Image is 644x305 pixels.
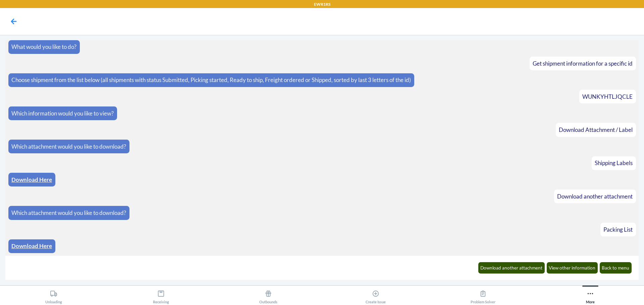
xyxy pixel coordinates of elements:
[429,286,537,304] button: Problem Solver
[547,262,598,274] button: View other information
[586,287,595,304] div: More
[314,1,330,7] p: EWR1RS
[259,287,277,304] div: Outbounds
[215,286,322,304] button: Outbounds
[11,176,52,183] a: Download Here
[559,126,633,133] span: Download Attachment / Label
[471,287,495,304] div: Problem Solver
[11,76,411,84] p: Choose shipment from the list below (all shipments with status Submitted, Picking started, Ready ...
[582,93,633,100] span: WUNKYHTLJQCLE
[537,286,644,304] button: More
[11,43,76,51] p: What would you like to do?
[595,159,633,166] span: Shipping Labels
[153,287,169,304] div: Receiving
[366,287,386,304] div: Create Issue
[557,193,633,200] span: Download another attachment
[11,209,126,217] p: Which attachment would you like to download?
[322,286,429,304] button: Create Issue
[11,109,114,118] p: Which information would you like to view?
[45,287,62,304] div: Unloading
[600,262,632,274] button: Back to menu
[603,226,633,233] span: Packing List
[11,242,52,249] a: Download Here
[478,262,545,274] button: Download another attachment
[11,142,126,151] p: Which attachment would you like to download?
[107,286,215,304] button: Receiving
[533,60,633,67] span: Get shipment information for a specific id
